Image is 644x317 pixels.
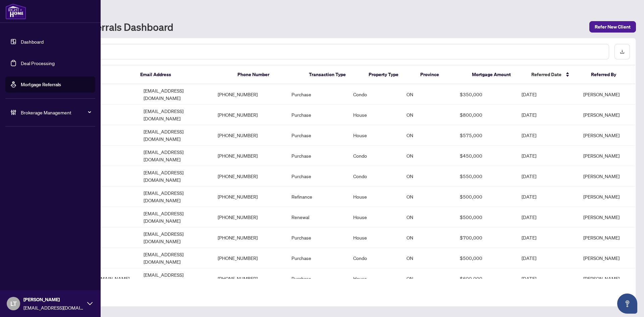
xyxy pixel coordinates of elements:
td: Condo [348,84,401,105]
td: [PERSON_NAME] [578,248,636,268]
td: ON [401,166,454,187]
td: [PHONE_NUMBER] [212,166,286,187]
span: download [620,49,625,54]
button: download [614,44,630,59]
td: Purchase [286,125,348,146]
td: Purchase [286,105,348,125]
td: Condo [348,166,401,187]
td: [DATE] [516,187,578,207]
td: House [348,125,401,146]
th: Referred Date [526,65,586,84]
td: [EMAIL_ADDRESS][DOMAIN_NAME] [138,125,212,146]
span: [EMAIL_ADDRESS][DOMAIN_NAME] [23,304,84,311]
td: House [348,105,401,125]
td: ON [401,105,454,125]
td: ON [401,248,454,268]
td: Renewal [286,207,348,227]
th: Referred By [586,65,633,84]
td: $600,000 [454,268,516,289]
td: $550,000 [454,166,516,187]
td: [EMAIL_ADDRESS][DOMAIN_NAME] [138,227,212,248]
td: ON [401,207,454,227]
span: Refer New Client [595,21,631,32]
span: LT [10,299,17,308]
th: Transaction Type [304,65,363,84]
td: [DATE] [516,125,578,146]
td: [EMAIL_ADDRESS][DOMAIN_NAME] [138,166,212,187]
td: Condo [348,248,401,268]
a: Deal Processing [21,60,55,66]
td: $500,000 [454,187,516,207]
td: $350,000 [454,84,516,105]
th: Mortgage Amount [467,65,526,84]
td: [DATE] [516,207,578,227]
td: ON [401,125,454,146]
td: Purchase [286,166,348,187]
td: $500,000 [454,207,516,227]
button: Refer New Client [589,21,636,33]
td: [EMAIL_ADDRESS][DOMAIN_NAME] [138,248,212,268]
td: [DATE] [516,105,578,125]
td: [PERSON_NAME] [578,125,636,146]
td: [DATE] [516,248,578,268]
th: Province [415,65,467,84]
td: [PHONE_NUMBER] [212,268,286,289]
td: [PHONE_NUMBER] [212,207,286,227]
td: House [348,207,401,227]
td: ON [401,187,454,207]
td: Purchase [286,84,348,105]
td: $500,000 [454,248,516,268]
td: [PERSON_NAME] [578,227,636,248]
span: Referred Date [531,71,561,78]
td: [PHONE_NUMBER] [212,187,286,207]
td: House [348,227,401,248]
td: [PERSON_NAME] [578,146,636,166]
img: logo [5,3,26,19]
td: [PHONE_NUMBER] [212,105,286,125]
td: [EMAIL_ADDRESS][DOMAIN_NAME] [138,187,212,207]
td: [PERSON_NAME] [578,84,636,105]
span: Brokerage Management [21,109,91,116]
td: Refinance [286,187,348,207]
td: House [348,268,401,289]
td: $450,000 [454,146,516,166]
td: [EMAIL_ADDRESS][DOMAIN_NAME] [138,268,212,289]
th: Property Type [363,65,415,84]
td: ON [401,268,454,289]
a: Mortgage Referrals [21,82,61,88]
td: Condo [348,146,401,166]
td: Purchase [286,146,348,166]
td: ON [401,84,454,105]
td: [DATE] [516,268,578,289]
td: [DATE] [516,84,578,105]
th: Email Address [135,65,232,84]
td: [DATE] [516,146,578,166]
td: [PERSON_NAME] [578,187,636,207]
h1: Mortgage Referrals Dashboard [35,21,173,32]
td: ON [401,146,454,166]
td: Purchase [286,227,348,248]
td: [PHONE_NUMBER] [212,248,286,268]
td: House [348,187,401,207]
span: [PERSON_NAME] [23,296,84,303]
td: [PERSON_NAME] [578,166,636,187]
td: [PHONE_NUMBER] [212,146,286,166]
td: [PERSON_NAME] [578,105,636,125]
td: $800,000 [454,105,516,125]
td: [DATE] [516,166,578,187]
td: ON [401,227,454,248]
td: [PERSON_NAME] [578,207,636,227]
td: [PERSON_NAME] [578,268,636,289]
td: [EMAIL_ADDRESS][DOMAIN_NAME] [138,207,212,227]
td: Purchase [286,248,348,268]
td: [PHONE_NUMBER] [212,227,286,248]
td: Purchase [286,268,348,289]
td: $700,000 [454,227,516,248]
td: [DATE] [516,227,578,248]
td: [EMAIL_ADDRESS][DOMAIN_NAME] [138,84,212,105]
td: [EMAIL_ADDRESS][DOMAIN_NAME] [138,105,212,125]
a: Dashboard [21,39,44,45]
td: [PHONE_NUMBER] [212,84,286,105]
td: $575,000 [454,125,516,146]
td: [PHONE_NUMBER] [212,125,286,146]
